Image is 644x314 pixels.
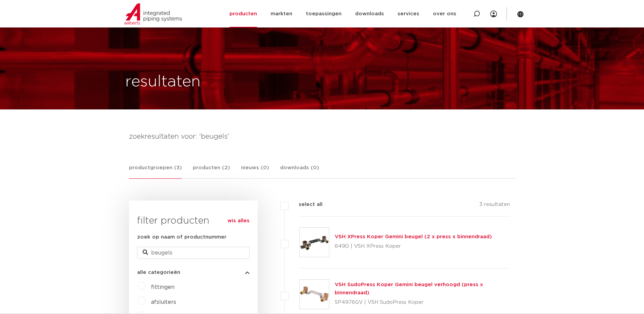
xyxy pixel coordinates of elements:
[335,241,492,252] p: 6490 | VSH XPress Koper
[129,131,515,142] h4: zoekresultaten voor: 'beugels'
[335,234,492,239] a: VSH XPress Koper Gemini beugel (2 x press x binnendraad)
[137,270,180,275] span: alle categorieën
[280,164,319,178] a: downloads (0)
[335,297,510,308] p: SP4976GV | VSH SudoPress Koper
[289,200,323,209] label: select all
[129,164,182,179] a: productgroepen (3)
[137,214,250,228] h3: filter producten
[125,71,201,93] h1: resultaten
[137,270,250,275] button: alle categorieën
[137,233,226,241] label: zoek op naam of productnummer
[151,299,176,305] a: afsluiters
[241,164,269,178] a: nieuws (0)
[335,282,483,295] a: VSH SudoPress Koper Gemini beugel verhoogd (press x binnendraad)
[300,280,329,309] img: Thumbnail for VSH SudoPress Koper Gemini beugel verhoogd (press x binnendraad)
[300,228,329,257] img: Thumbnail for VSH XPress Koper Gemini beugel (2 x press x binnendraad)
[227,217,250,225] a: wis alles
[137,247,250,259] input: zoeken
[479,200,510,211] p: 3 resultaten
[151,284,174,290] a: fittingen
[193,164,230,178] a: producten (2)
